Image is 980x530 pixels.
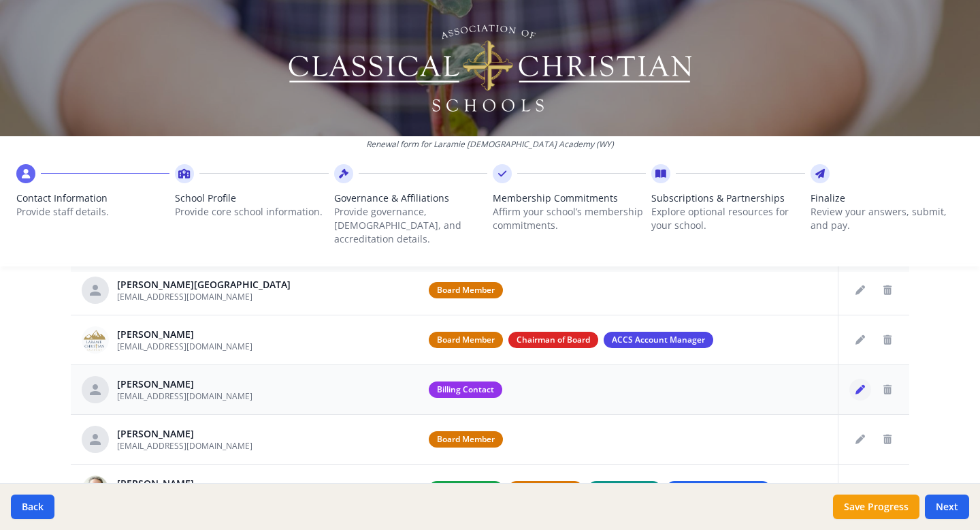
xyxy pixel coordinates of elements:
[651,191,804,205] span: Subscriptions & Partnerships
[117,477,252,490] div: [PERSON_NAME]
[604,332,713,348] span: ACCS Account Manager
[334,205,487,246] p: Provide governance, [DEMOGRAPHIC_DATA], and accreditation details.
[833,495,919,519] button: Save Progress
[508,481,583,497] span: Board Member
[651,205,804,232] p: Explore optional resources for your school.
[666,481,770,497] span: Director of Admissions
[508,332,598,348] span: Chairman of Board
[117,278,291,292] div: [PERSON_NAME][GEOGRAPHIC_DATA]
[849,279,871,301] button: Edit staff
[877,329,898,351] button: Delete staff
[877,279,898,301] button: Delete staff
[117,390,252,402] span: [EMAIL_ADDRESS][DOMAIN_NAME]
[117,341,252,352] span: [EMAIL_ADDRESS][DOMAIN_NAME]
[493,191,646,205] span: Membership Commitments
[334,191,487,205] span: Governance & Affiliations
[429,381,502,398] span: Billing Contact
[287,20,694,116] img: Logo
[117,328,252,341] div: [PERSON_NAME]
[429,481,503,497] span: Head of School
[811,205,964,232] p: Review your answers, submit, and pay.
[811,191,964,205] span: Finalize
[849,478,871,500] button: Edit staff
[117,427,252,441] div: [PERSON_NAME]
[849,329,871,351] button: Edit staff
[16,191,169,205] span: Contact Information
[877,379,898,401] button: Delete staff
[117,440,252,452] span: [EMAIL_ADDRESS][DOMAIN_NAME]
[493,205,646,232] p: Affirm your school’s membership commitments.
[877,428,898,450] button: Delete staff
[429,282,503,298] span: Board Member
[429,431,503,448] span: Board Member
[175,205,328,219] p: Provide core school information.
[16,205,169,219] p: Provide staff details.
[849,379,871,401] button: Edit staff
[588,481,661,497] span: Public Contact
[925,495,969,519] button: Next
[429,332,503,348] span: Board Member
[11,495,54,519] button: Back
[877,478,898,500] button: Delete staff
[117,377,252,391] div: [PERSON_NAME]
[849,428,871,450] button: Edit staff
[175,191,328,205] span: School Profile
[117,291,252,302] span: [EMAIL_ADDRESS][DOMAIN_NAME]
